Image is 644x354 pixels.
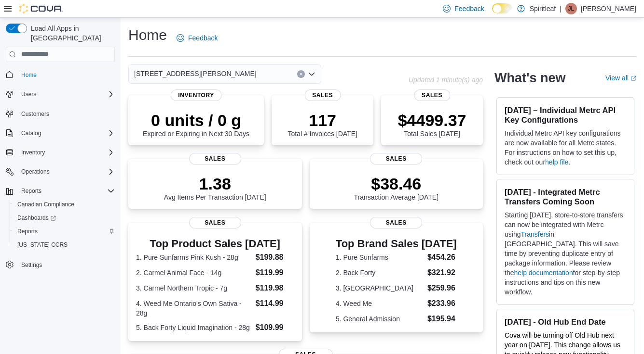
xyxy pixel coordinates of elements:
span: JL [568,3,575,14]
nav: Complex example [6,64,115,297]
dd: $259.96 [427,282,457,294]
input: Dark Mode [492,3,512,13]
dt: 1. Pure Sunfarms Pink Kush - 28g [136,253,252,262]
a: Dashboards [14,212,60,224]
div: Total # Invoices [DATE] [288,111,357,138]
button: Operations [2,165,119,178]
span: Feedback [454,4,484,13]
a: Settings [17,259,46,271]
h3: [DATE] - Old Hub End Date [505,317,626,327]
span: Inventory [170,89,222,101]
p: 1.38 [164,174,266,193]
a: Feedback [173,28,221,48]
button: Reports [17,185,45,197]
div: Total Sales [DATE] [398,111,466,138]
span: Catalog [21,129,41,137]
span: Canadian Compliance [14,199,115,210]
a: Dashboards [10,211,119,225]
dd: $119.98 [256,282,294,294]
dd: $199.88 [256,252,294,263]
button: [US_STATE] CCRS [10,238,119,252]
dt: 1. Pure Sunfarms [336,253,424,262]
p: $38.46 [354,174,438,193]
span: Sales [370,153,422,164]
span: Sales [189,153,241,164]
dd: $119.99 [256,267,294,278]
button: Catalog [2,126,119,140]
a: View allExternal link [605,74,636,82]
button: Inventory [17,147,49,158]
button: Canadian Compliance [10,198,119,211]
p: Starting [DATE], store-to-store transfers can now be integrated with Metrc using in [GEOGRAPHIC_D... [505,210,626,297]
span: Users [17,88,115,100]
span: Settings [17,258,115,270]
a: Canadian Compliance [14,199,78,210]
dt: 2. Carmel Animal Face - 14g [136,268,252,278]
img: Cova [19,4,63,13]
span: Reports [14,226,115,237]
span: Catalog [17,127,115,139]
dd: $114.99 [256,298,294,309]
span: Inventory [21,149,45,156]
div: Transaction Average [DATE] [354,174,438,201]
span: Dashboards [14,212,115,224]
button: Customers [2,107,119,121]
span: Settings [21,261,42,269]
p: [PERSON_NAME] [581,3,636,14]
div: Jasper L [565,3,577,14]
span: Sales [370,217,422,228]
dd: $233.96 [427,298,457,309]
span: Feedback [188,33,218,43]
h3: Top Product Sales [DATE] [136,238,294,250]
dd: $321.92 [427,267,457,278]
button: Operations [17,166,54,177]
span: Washington CCRS [14,239,115,251]
span: Customers [21,110,49,118]
button: Settings [2,257,119,271]
a: Customers [17,108,53,120]
a: Transfers [521,230,549,238]
dd: $454.26 [427,252,457,263]
p: Updated 1 minute(s) ago [409,76,483,84]
dt: 5. Back Forty Liquid Imagination - 28g [136,323,252,332]
span: Sales [414,89,450,101]
button: Catalog [17,127,45,139]
button: Reports [10,225,119,238]
span: Load All Apps in [GEOGRAPHIC_DATA] [27,24,115,43]
dt: 5. General Admission [336,314,424,324]
span: Operations [21,168,50,176]
span: Reports [17,228,38,235]
p: 117 [288,111,357,130]
a: Reports [14,226,41,237]
span: Operations [17,166,115,177]
div: Expired or Expiring in Next 30 Days [143,111,249,138]
span: Home [17,69,115,81]
dt: 3. [GEOGRAPHIC_DATA] [336,283,424,293]
dt: 3. Carmel Northern Tropic - 7g [136,283,252,293]
a: help documentation [514,269,573,277]
h1: Home [128,25,167,45]
p: Spiritleaf [530,3,556,14]
button: Open list of options [308,70,315,78]
a: Home [17,69,41,81]
dd: $195.94 [427,313,457,325]
button: Users [2,88,119,101]
a: help file [545,158,568,166]
dd: $109.99 [256,322,294,333]
a: [US_STATE] CCRS [14,239,71,251]
button: Home [2,68,119,82]
span: Home [21,71,37,79]
h3: [DATE] - Integrated Metrc Transfers Coming Soon [505,187,626,206]
h3: Top Brand Sales [DATE] [336,238,457,250]
span: Canadian Compliance [17,201,74,208]
dt: 4. Weed Me [336,299,424,308]
span: Reports [17,185,115,197]
button: Users [17,88,40,100]
span: [STREET_ADDRESS][PERSON_NAME] [134,68,257,79]
p: | [560,3,562,14]
span: Inventory [17,147,115,158]
p: $4499.37 [398,111,466,130]
h2: What's new [494,70,565,86]
div: Avg Items Per Transaction [DATE] [164,174,266,201]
